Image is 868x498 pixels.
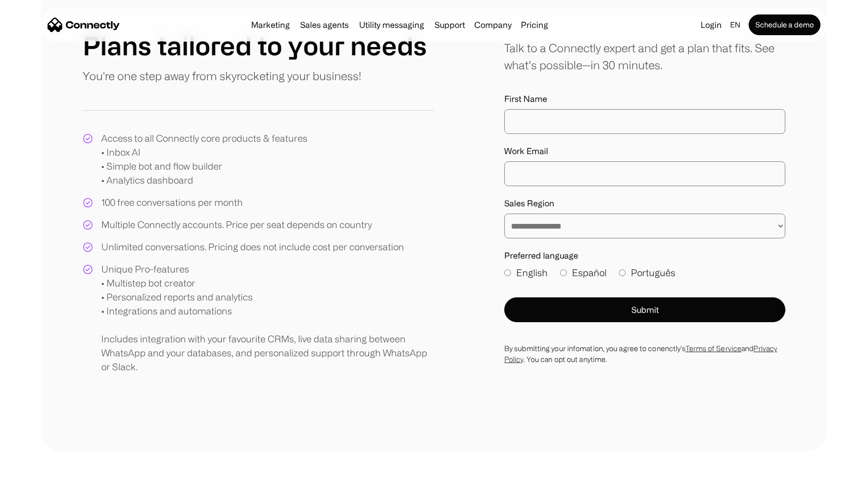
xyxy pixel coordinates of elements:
div: Company [471,18,515,32]
div: 100 free conversations per month [101,195,243,209]
div: Company [474,18,512,32]
div: en [730,18,740,32]
label: Work Email [504,146,785,156]
label: Español [560,266,607,280]
aside: Language selected: English [10,479,62,494]
a: home [48,17,120,33]
div: Multiple Connectly accounts. Price per seat depends on country [101,218,372,232]
label: First Name [504,94,785,104]
div: Unique Pro-features • Multistep bot creator • Personalized reports and analytics • Integrations a... [101,262,434,374]
a: Support [430,21,469,29]
a: Pricing [517,21,552,29]
label: Preferred language [504,251,785,261]
label: Sales Region [504,199,785,208]
div: Access to all Connectly core products & features • Inbox AI • Simple bot and flow builder • Analy... [101,131,307,187]
button: Submit [504,297,785,322]
a: Sales agents [296,21,353,29]
div: en [726,18,747,32]
ul: Language list [21,480,62,494]
input: Español [560,269,567,276]
a: Login [696,18,726,32]
p: You're one step away from skyrocketing your business! [83,67,361,84]
input: Português [619,269,626,276]
a: Utility messaging [355,21,428,29]
label: English [504,266,548,280]
div: By submitting your infomation, you agree to conenctly’s and . You can opt out anytime. [504,343,785,365]
a: Schedule a demo [749,14,820,35]
label: Português [619,266,675,280]
a: Marketing [247,21,294,29]
div: Unlimited conversations. Pricing does not include cost per conversation [101,240,404,254]
h1: Plans tailored to your needs [83,30,427,61]
a: Terms of Service [686,344,742,352]
div: Talk to a Connectly expert and get a plan that fits. See what’s possible—in 30 minutes. [504,39,785,73]
input: English [504,269,511,276]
